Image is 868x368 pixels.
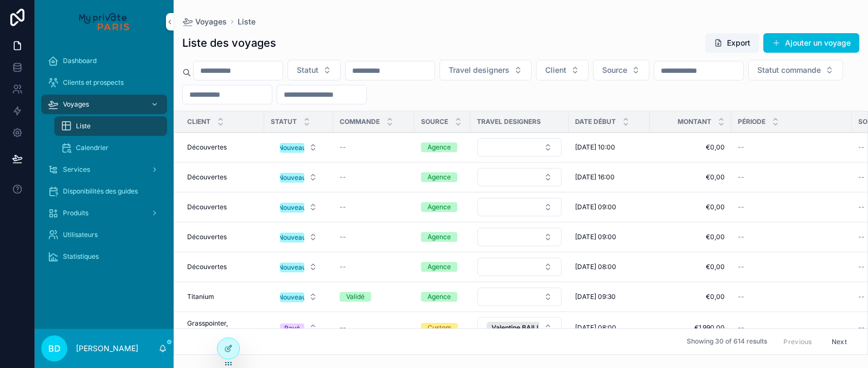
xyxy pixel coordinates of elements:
[271,137,327,158] a: Select Button
[271,317,327,338] a: Select Button
[421,262,464,272] a: Agence
[427,323,451,333] div: Custom
[477,117,541,126] span: Travel designers
[575,263,616,271] span: [DATE] 08:00
[182,16,227,27] a: Voyages
[238,16,256,27] span: Liste
[477,138,562,157] a: Select Button
[439,60,532,80] button: Select Button
[656,203,725,211] a: €0,00
[187,173,227,182] span: Découvertes
[477,227,562,247] a: Select Button
[575,263,643,271] a: [DATE] 08:00
[858,292,865,301] span: --
[738,233,744,241] span: --
[271,197,326,217] button: Select Button
[182,35,276,51] h1: Liste des voyages
[187,203,227,211] span: Découvertes
[340,173,346,182] span: --
[477,197,562,217] a: Select Button
[63,252,99,261] span: Statistiques
[477,288,561,306] button: Select Button
[187,117,210,126] span: Client
[63,57,97,65] span: Dashboard
[340,143,408,152] a: --
[340,233,408,241] a: --
[575,323,643,332] a: [DATE] 08:00
[738,173,845,182] a: --
[187,263,258,271] a: Découvertes
[278,173,306,183] div: Nouveau
[41,203,167,223] a: Produits
[477,317,561,339] button: Select Button
[545,65,566,76] span: Client
[271,287,326,307] button: Select Button
[76,144,108,152] span: Calendrier
[858,233,865,241] span: --
[54,116,167,136] a: Liste
[656,173,725,182] span: €0,00
[79,13,129,30] img: App logo
[477,258,561,276] button: Select Button
[575,173,615,182] span: [DATE] 16:00
[340,263,408,271] a: --
[284,323,300,333] div: Payé
[340,292,408,302] a: Validé
[656,263,725,271] span: €0,00
[187,263,227,271] span: Découvertes
[278,233,306,242] div: Nouveau
[705,33,759,53] button: Export
[187,233,227,241] span: Découvertes
[575,173,643,182] a: [DATE] 16:00
[271,138,326,157] button: Select Button
[477,316,562,339] a: Select Button
[738,203,845,211] a: --
[656,292,725,301] a: €0,00
[421,142,464,152] a: Agence
[278,143,306,153] div: Nouveau
[187,233,258,241] a: Découvertes
[271,167,327,188] a: Select Button
[187,319,258,336] span: Grasspointer, [PERSON_NAME]
[738,143,744,152] span: --
[575,143,615,152] span: [DATE] 10:00
[421,232,464,242] a: Agence
[41,160,167,179] a: Services
[427,142,451,152] div: Agence
[477,138,561,157] button: Select Button
[748,60,843,80] button: Select Button
[477,167,562,187] a: Select Button
[63,230,98,239] span: Utilisateurs
[477,228,561,246] button: Select Button
[187,143,227,152] span: Découvertes
[421,292,464,302] a: Agence
[427,232,451,242] div: Agence
[858,143,865,152] span: --
[738,292,845,301] a: --
[536,60,589,80] button: Select Button
[656,143,725,152] a: €0,00
[271,197,327,217] a: Select Button
[602,65,627,76] span: Source
[492,323,550,332] span: Valentine BAILLOT
[187,292,214,301] span: Titanium
[575,233,643,241] a: [DATE] 09:00
[656,323,725,332] a: €1 990,00
[575,323,616,332] span: [DATE] 08:00
[738,263,744,271] span: --
[271,227,326,247] button: Select Button
[427,292,451,302] div: Agence
[271,227,327,247] a: Select Button
[48,342,61,355] span: BD
[738,233,845,241] a: --
[738,263,845,271] a: --
[575,203,616,211] span: [DATE] 09:00
[346,292,365,302] div: Validé
[76,343,138,354] p: [PERSON_NAME]
[340,323,408,332] a: --
[41,51,167,71] a: Dashboard
[477,257,562,277] a: Select Button
[656,233,725,241] a: €0,00
[575,292,616,301] span: [DATE] 09:30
